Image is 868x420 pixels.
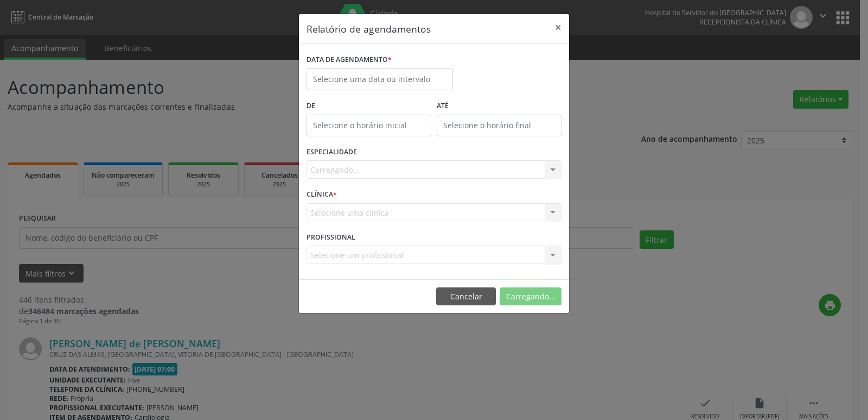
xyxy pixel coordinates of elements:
[547,14,569,41] button: Close
[307,115,431,136] input: Selecione o horário inicial
[307,229,355,246] label: PROFISSIONAL
[307,186,337,203] label: CLÍNICA
[307,68,453,90] input: Selecione uma data ou intervalo
[437,115,561,136] input: Selecione o horário final
[307,22,431,36] h5: Relatório de agendamentos
[307,98,431,115] label: De
[500,287,561,306] button: Carregando...
[436,287,496,306] button: Cancelar
[307,144,357,161] label: ESPECIALIDADE
[437,98,561,115] label: ATÉ
[307,52,392,68] label: DATA DE AGENDAMENTO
